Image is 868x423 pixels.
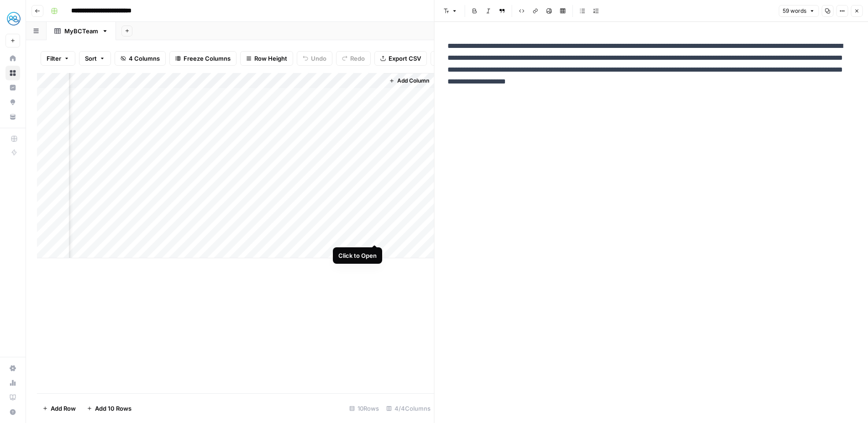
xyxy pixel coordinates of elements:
[5,110,20,124] a: Your Data
[129,54,160,63] span: 4 Columns
[5,390,20,405] a: Learning Hub
[311,54,326,63] span: Undo
[389,54,421,63] span: Export CSV
[169,51,237,66] button: Freeze Columns
[338,251,377,260] div: Click to Open
[783,7,806,15] span: 59 words
[297,51,332,66] button: Undo
[254,54,287,63] span: Row Height
[336,51,371,66] button: Redo
[5,10,22,27] img: MyHealthTeam Logo
[5,80,20,95] a: Insights
[374,51,427,66] button: Export CSV
[5,95,20,110] a: Opportunities
[350,54,365,63] span: Redo
[81,401,137,416] button: Add 10 Rows
[64,26,98,36] div: MyBCTeam
[95,404,132,413] span: Add 10 Rows
[240,51,293,66] button: Row Height
[385,75,433,87] button: Add Column
[51,404,76,413] span: Add Row
[397,77,429,85] span: Add Column
[5,66,20,80] a: Browse
[5,361,20,376] a: Settings
[5,51,20,66] a: Home
[47,54,61,63] span: Filter
[41,51,75,66] button: Filter
[5,376,20,390] a: Usage
[5,7,20,30] button: Workspace: MyHealthTeam
[5,405,20,419] button: Help + Support
[85,54,97,63] span: Sort
[184,54,231,63] span: Freeze Columns
[37,401,81,416] button: Add Row
[47,22,116,40] a: MyBCTeam
[383,401,434,416] div: 4/4 Columns
[115,51,166,66] button: 4 Columns
[346,401,383,416] div: 10 Rows
[779,5,819,17] button: 59 words
[79,51,111,66] button: Sort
